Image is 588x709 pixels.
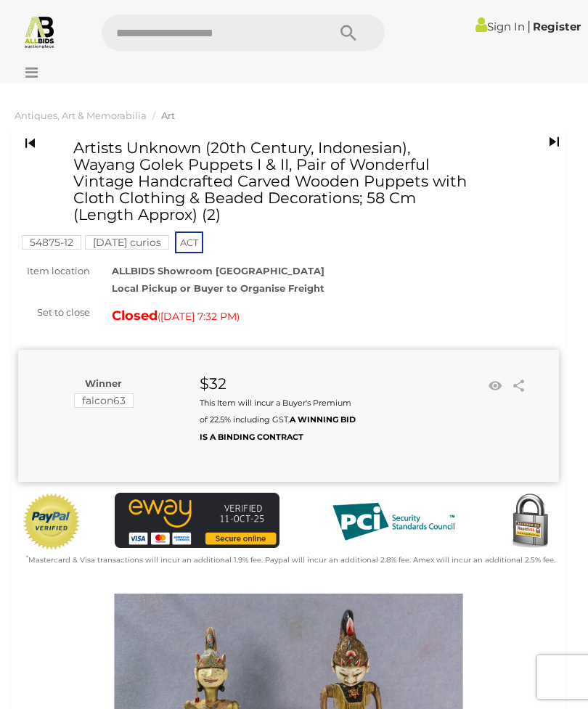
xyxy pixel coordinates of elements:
[484,375,506,397] li: Watch this item
[321,493,466,551] img: PCI DSS compliant
[312,15,385,51] button: Search
[115,493,279,548] img: eWAY Payment Gateway
[527,18,531,34] span: |
[160,310,237,323] span: [DATE] 7:32 PM
[158,311,240,322] span: ( )
[200,374,226,393] strong: $32
[501,493,559,551] img: Secured by Rapid SSL
[74,393,134,408] mark: falcon63
[85,235,169,250] mark: [DATE] curios
[175,231,203,253] span: ACT
[112,282,324,294] strong: Local Pickup or Buyer to Organise Freight
[200,398,356,442] small: This Item will incur a Buyer's Premium of 22.5% including GST.
[85,377,122,389] b: Winner
[22,493,81,551] img: Official PayPal Seal
[112,308,158,324] strong: Closed
[22,235,81,250] mark: 54875-12
[7,263,101,279] div: Item location
[7,304,101,321] div: Set to close
[15,110,147,121] a: Antiques, Art & Memorabilia
[22,237,81,248] a: 54875-12
[85,237,169,248] a: [DATE] curios
[161,110,175,121] a: Art
[533,20,581,33] a: Register
[200,414,356,441] b: A WINNING BID IS A BINDING CONTRACT
[112,265,324,276] strong: ALLBIDS Showroom [GEOGRAPHIC_DATA]
[73,139,471,223] h1: Artists Unknown (20th Century, Indonesian), Wayang Golek Puppets I & II, Pair of Wonderful Vintag...
[23,15,57,49] img: Allbids.com.au
[26,555,555,565] small: Mastercard & Visa transactions will incur an additional 1.9% fee. Paypal will incur an additional...
[475,20,525,33] a: Sign In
